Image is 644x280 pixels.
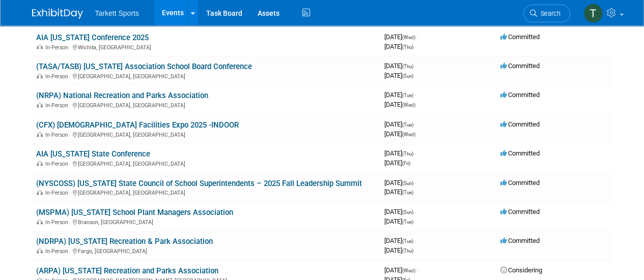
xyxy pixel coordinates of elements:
span: [DATE] [384,43,413,50]
span: In-Person [45,248,71,255]
img: In-Person Event [37,248,43,253]
span: - [415,237,416,244]
span: [DATE] [384,62,416,70]
span: (Wed) [402,102,415,108]
img: ExhibitDay [32,9,83,19]
span: Considering [500,266,542,274]
span: (Wed) [402,35,415,40]
img: In-Person Event [37,161,43,166]
span: (Tue) [402,190,413,195]
span: (Tue) [402,122,413,128]
a: (CFX) [DEMOGRAPHIC_DATA] Facilities Expo 2025 -INDOOR [36,120,239,130]
div: Wichita, [GEOGRAPHIC_DATA] [36,43,376,51]
span: In-Person [45,161,71,167]
div: [GEOGRAPHIC_DATA], [GEOGRAPHIC_DATA] [36,159,376,167]
span: - [415,91,416,99]
span: Committed [500,179,540,186]
div: [GEOGRAPHIC_DATA], [GEOGRAPHIC_DATA] [36,130,376,138]
a: AIA [US_STATE] Conference 2025 [36,33,149,42]
span: Committed [500,120,540,128]
span: (Tue) [402,238,413,244]
span: (Fri) [402,161,410,166]
span: [DATE] [384,188,413,196]
span: - [415,149,416,157]
span: (Thu) [402,64,413,69]
span: (Wed) [402,268,415,273]
img: In-Person Event [37,132,43,137]
span: [DATE] [384,130,415,138]
span: Committed [500,237,540,244]
span: In-Person [45,219,71,226]
a: (MSPMA) [US_STATE] School Plant Managers Association [36,208,233,217]
span: Committed [500,91,540,99]
a: (ARPA) [US_STATE] Recreation and Parks Association [36,266,218,275]
span: (Tue) [402,92,413,98]
span: [DATE] [384,101,415,108]
span: [DATE] [384,179,416,186]
a: (NDRPA) [US_STATE] Recreation & Park Association [36,237,213,246]
img: In-Person Event [37,102,43,107]
img: Trent Gabbert [583,4,603,23]
span: (Sun) [402,73,413,79]
span: [DATE] [384,120,416,128]
span: [DATE] [384,246,413,254]
span: - [415,120,416,128]
span: (Thu) [402,151,413,157]
span: Committed [500,62,540,70]
span: - [415,62,416,70]
a: AIA [US_STATE] State Conference [36,149,150,159]
span: In-Person [45,73,71,80]
span: Committed [500,208,540,215]
span: Tarkett Sports [95,9,139,17]
a: (TASA/TASB) [US_STATE] Association School Board Conference [36,62,252,71]
span: [DATE] [384,72,413,79]
span: - [417,266,418,274]
span: In-Person [45,102,71,109]
a: (NYSCOSS) [US_STATE] State Council of School Superintendents – 2025 Fall Leadership Summit [36,179,362,188]
div: Fargo, [GEOGRAPHIC_DATA] [36,246,376,255]
span: In-Person [45,44,71,51]
img: In-Person Event [37,190,43,195]
span: - [415,179,416,186]
img: In-Person Event [37,73,43,78]
div: [GEOGRAPHIC_DATA], [GEOGRAPHIC_DATA] [36,188,376,196]
span: (Thu) [402,248,413,254]
span: [DATE] [384,208,416,215]
span: [DATE] [384,159,410,167]
div: Branson, [GEOGRAPHIC_DATA] [36,217,376,226]
span: - [415,208,416,215]
span: [DATE] [384,237,416,244]
span: (Tue) [402,219,413,225]
span: Committed [500,33,540,41]
span: (Wed) [402,132,415,137]
span: - [417,33,418,41]
span: (Sun) [402,180,413,186]
div: [GEOGRAPHIC_DATA], [GEOGRAPHIC_DATA] [36,101,376,109]
span: [DATE] [384,266,418,274]
span: In-Person [45,190,71,196]
div: [GEOGRAPHIC_DATA], [GEOGRAPHIC_DATA] [36,72,376,80]
span: In-Person [45,132,71,138]
span: [DATE] [384,149,416,157]
img: In-Person Event [37,44,43,49]
a: (NRPA) National Recreation and Parks Association [36,91,208,100]
span: Search [537,10,561,17]
span: (Thu) [402,44,413,50]
img: In-Person Event [37,219,43,224]
span: Committed [500,149,540,157]
span: [DATE] [384,33,418,41]
span: [DATE] [384,217,413,225]
a: Search [523,5,570,22]
span: [DATE] [384,91,416,99]
span: (Sun) [402,209,413,215]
